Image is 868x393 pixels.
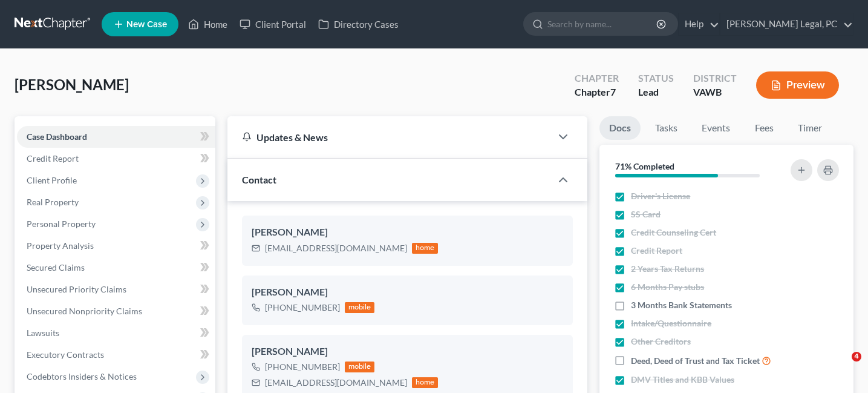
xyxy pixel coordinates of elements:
span: Contact [242,174,276,185]
div: mobile [345,362,375,372]
span: 6 Months Pay stubs [631,281,704,293]
strong: 71% Completed [615,161,674,171]
a: Lawsuits [17,322,215,344]
span: Personal Property [27,219,96,229]
a: Unsecured Nonpriority Claims [17,300,215,322]
span: Real Property [27,197,79,207]
div: Updates & News [242,131,537,144]
div: home [412,377,439,388]
span: Codebtors Insiders & Notices [27,371,137,381]
div: [PERSON_NAME] [252,285,564,300]
a: Unsecured Priority Claims [17,279,215,300]
a: Fees [745,116,783,140]
span: Secured Claims [27,262,85,272]
div: [EMAIL_ADDRESS][DOMAIN_NAME] [265,377,407,389]
span: Client Profile [27,175,77,185]
span: Lawsuits [27,328,59,338]
a: Case Dashboard [17,126,215,148]
div: home [412,243,439,254]
span: Unsecured Nonpriority Claims [27,306,142,316]
a: Home [182,13,233,35]
div: mobile [345,302,375,313]
a: Timer [788,116,832,140]
span: Driver's License [631,190,690,202]
div: [PHONE_NUMBER] [265,302,340,314]
button: Preview [756,71,839,99]
a: Secured Claims [17,257,215,279]
iframe: Intercom live chat [827,352,856,381]
a: Executory Contracts [17,344,215,366]
span: New Case [126,20,167,29]
div: [PERSON_NAME] [252,345,564,359]
a: Client Portal [233,13,312,35]
span: SS Card [631,208,661,220]
input: Search by name... [547,13,658,35]
a: Directory Cases [312,13,405,35]
span: 4 [852,352,861,362]
span: Executory Contracts [27,349,104,360]
div: [PERSON_NAME] [252,225,564,240]
span: [PERSON_NAME] [15,76,129,93]
div: VAWB [693,85,737,99]
div: Chapter [575,71,619,85]
span: Deed, Deed of Trust and Tax Ticket [631,355,760,367]
div: Status [638,71,674,85]
span: 2 Years Tax Returns [631,263,704,275]
div: [PHONE_NUMBER] [265,361,340,373]
div: [EMAIL_ADDRESS][DOMAIN_NAME] [265,242,407,254]
span: Intake/Questionnaire [631,317,711,329]
div: Lead [638,85,674,99]
span: 3 Months Bank Statements [631,299,732,311]
span: Credit Report [27,153,79,163]
a: Property Analysis [17,235,215,257]
div: Chapter [575,85,619,99]
span: Case Dashboard [27,131,87,142]
span: Property Analysis [27,240,94,251]
a: Tasks [645,116,687,140]
a: Events [692,116,740,140]
span: Credit Counseling Cert [631,226,716,239]
span: Credit Report [631,245,682,257]
span: 7 [610,86,616,97]
a: Credit Report [17,148,215,170]
div: District [693,71,737,85]
span: DMV Titles and KBB Values [631,374,734,386]
a: [PERSON_NAME] Legal, PC [720,13,853,35]
span: Other Creditors [631,335,691,348]
span: Unsecured Priority Claims [27,284,126,294]
a: Docs [599,116,641,140]
a: Help [679,13,719,35]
